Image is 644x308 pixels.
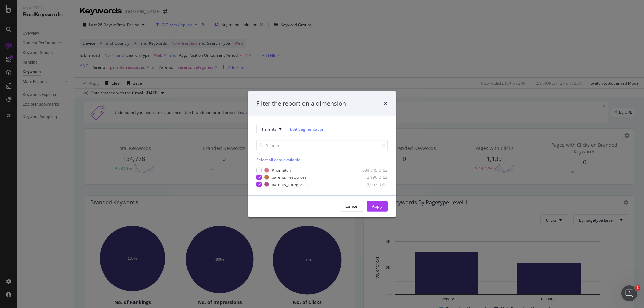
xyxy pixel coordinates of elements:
[262,126,276,132] span: Parents
[256,124,287,134] button: Parents
[256,140,388,151] input: Search
[256,99,346,108] div: Filter the report on a dimension
[272,174,307,180] div: parents_resources
[635,285,640,291] span: 1
[340,201,364,212] button: Cancel
[355,181,388,187] div: 3,057 URLs
[272,167,291,173] div: #nomatch
[248,91,396,217] div: modal
[256,157,388,163] div: Select all data available
[272,181,308,187] div: parents_categories
[355,167,388,173] div: 684,845 URLs
[355,174,388,180] div: 12,990 URLs
[367,201,388,212] button: Apply
[372,203,382,209] div: Apply
[384,99,388,108] div: times
[345,203,358,209] div: Cancel
[621,285,637,301] iframe: Intercom live chat
[290,126,324,133] a: Edit Segmentation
